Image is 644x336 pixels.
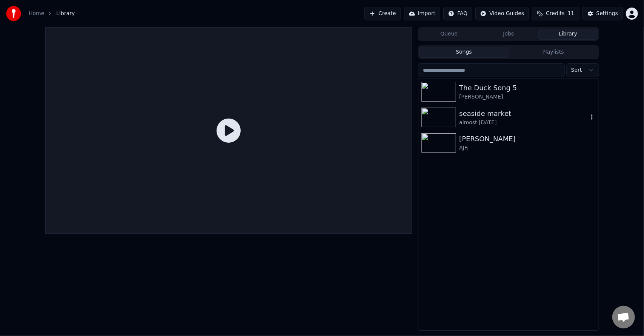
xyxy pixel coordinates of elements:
[583,7,623,20] button: Settings
[532,7,579,20] button: Credits11
[404,7,440,20] button: Import
[612,306,635,328] a: Open chat
[538,29,598,40] button: Library
[596,10,618,17] div: Settings
[6,6,21,21] img: youka
[29,10,75,17] nav: breadcrumb
[568,10,575,17] span: 11
[459,108,588,119] div: seaside market
[419,29,479,40] button: Queue
[546,10,564,17] span: Credits
[459,93,595,101] div: [PERSON_NAME]
[29,10,44,17] a: Home
[571,66,582,74] span: Sort
[459,134,595,144] div: [PERSON_NAME]
[459,119,588,126] div: almost [DATE]
[459,83,595,93] div: The Duck Song 5
[459,144,595,152] div: AJR
[443,7,472,20] button: FAQ
[479,29,538,40] button: Jobs
[419,47,509,58] button: Songs
[364,7,401,20] button: Create
[475,7,529,20] button: Video Guides
[509,47,598,58] button: Playlists
[56,10,75,17] span: Library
